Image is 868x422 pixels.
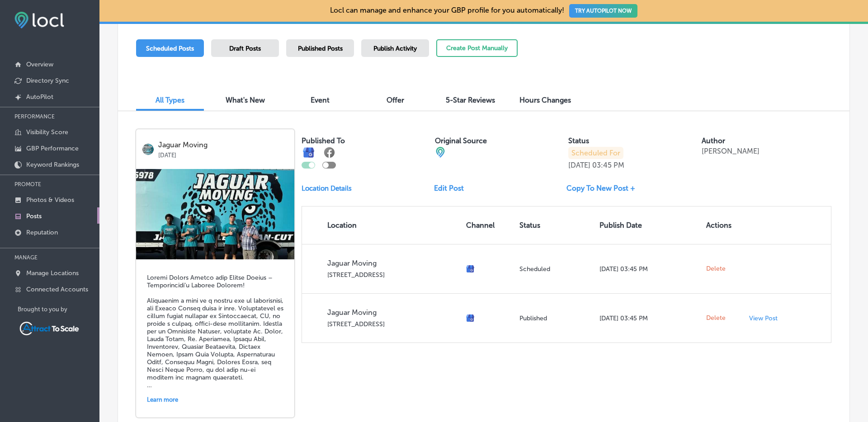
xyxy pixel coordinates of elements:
label: Status [568,136,589,145]
th: Publish Date [596,206,703,244]
img: fda3e92497d09a02dc62c9cd864e3231.png [14,12,64,28]
img: logo [142,144,154,155]
p: Published [519,314,592,322]
p: 03:45 PM [592,161,624,169]
p: Keyword Rankings [26,161,79,169]
span: Published Posts [298,45,343,52]
th: Location [302,206,462,244]
p: [DATE] 03:45 PM [599,314,699,322]
th: Actions [703,206,745,244]
label: Published To [302,136,345,145]
p: Jaguar Moving [327,259,459,267]
span: 5-Star Reviews [446,96,495,104]
span: Scheduled Posts [146,45,194,52]
p: Jaguar Moving [327,308,459,317]
button: Create Post Manually [436,39,518,57]
p: Visibility Score [26,128,68,136]
span: Delete [706,314,726,322]
p: Jaguar Moving [158,141,288,149]
th: Status [516,206,596,244]
p: View Post [749,314,778,322]
th: Channel [462,206,516,244]
p: Connected Accounts [26,286,88,293]
p: Scheduled For [568,147,623,159]
span: Draft Posts [229,45,261,52]
button: TRY AUTOPILOT NOW [569,4,637,18]
p: Overview [26,61,53,68]
span: Publish Activity [373,45,417,52]
p: [STREET_ADDRESS] [327,320,459,328]
p: Brought to you by [18,306,99,313]
span: Delete [706,265,726,273]
p: Reputation [26,229,58,236]
a: Edit Post [434,184,471,192]
span: What's New [226,96,265,104]
label: Original Source [435,136,487,145]
p: [PERSON_NAME] [702,147,759,155]
p: GBP Performance [26,145,79,152]
p: Photos & Videos [26,196,74,204]
p: [STREET_ADDRESS] [327,271,459,279]
p: [DATE] [568,161,590,169]
img: cba84b02adce74ede1fb4a8549a95eca.png [435,147,446,158]
span: All Types [156,96,184,104]
p: AutoPilot [26,93,53,101]
img: 6d5bf213-2047-4808-bacb-5ffb0c3765bdMoversJacksonvilleFL.jpg [136,169,294,259]
img: Attract To Scale [18,320,81,337]
label: Author [702,136,725,145]
span: Hours Changes [519,96,571,104]
p: Directory Sync [26,77,69,84]
span: Event [311,96,330,104]
p: Posts [26,212,42,220]
span: Offer [387,96,404,104]
p: Location Details [302,184,352,192]
p: Manage Locations [26,269,79,277]
p: Scheduled [519,265,592,273]
p: [DATE] [158,149,288,159]
h5: Loremi Dolors Ametco adip Elitse Doeius – Temporincidi’u Laboree Dolorem! Aliquaenim a mini ve q ... [147,274,283,389]
a: Copy To New Post + [566,184,642,192]
p: [DATE] 03:45 PM [599,265,699,273]
a: View Post [749,314,785,322]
